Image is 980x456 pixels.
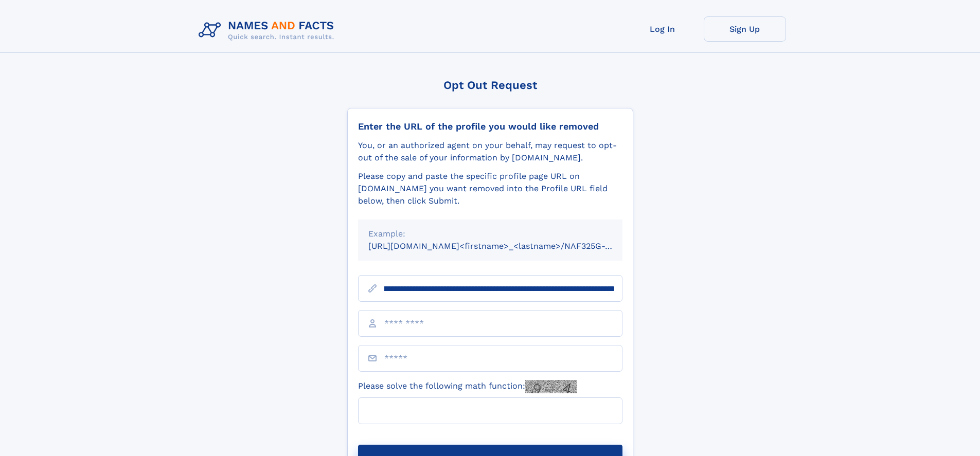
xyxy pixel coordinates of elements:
[358,380,577,393] label: Please solve the following math function:
[704,16,786,42] a: Sign Up
[621,16,704,42] a: Log In
[358,139,622,164] div: You, or an authorized agent on your behalf, may request to opt-out of the sale of your informatio...
[358,121,622,132] div: Enter the URL of the profile you would like removed
[194,16,343,44] img: Logo Names and Facts
[358,170,622,207] div: Please copy and paste the specific profile page URL on [DOMAIN_NAME] you want removed into the Pr...
[368,241,642,251] small: [URL][DOMAIN_NAME]<firstname>_<lastname>/NAF325G-xxxxxxxx
[368,228,612,240] div: Example:
[347,79,633,92] div: Opt Out Request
